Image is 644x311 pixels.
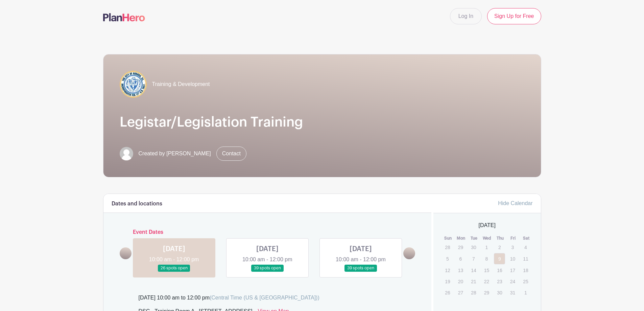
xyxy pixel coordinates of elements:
a: Log In [450,8,482,24]
th: Thu [494,235,507,242]
p: 7 [468,253,479,264]
p: 25 [520,276,531,287]
p: 15 [481,265,492,275]
p: 29 [481,287,492,298]
p: 30 [468,242,479,252]
th: Wed [481,235,494,242]
p: 13 [455,265,466,275]
p: 28 [468,287,479,298]
a: Sign Up for Free [487,8,541,24]
h1: Legistar/Legislation Training [120,114,525,130]
h6: Event Dates [132,229,404,236]
p: 30 [494,287,505,298]
span: Training & Development [152,80,210,88]
p: 29 [455,242,466,252]
p: 19 [442,276,453,287]
p: 16 [494,265,505,275]
p: 4 [520,242,531,252]
p: 20 [455,276,466,287]
th: Tue [468,235,481,242]
th: Sat [520,235,533,242]
p: 1 [520,287,531,298]
p: 17 [507,265,518,275]
img: logo-507f7623f17ff9eddc593b1ce0a138ce2505c220e1c5a4e2b4648c50719b7d32.svg [103,13,145,21]
th: Fri [507,235,520,242]
p: 11 [520,253,531,264]
p: 23 [494,276,505,287]
p: 8 [481,253,492,264]
p: 22 [481,276,492,287]
h6: Dates and locations [112,201,162,207]
span: [DATE] [479,221,496,229]
span: Created by [PERSON_NAME] [139,150,211,158]
p: 24 [507,276,518,287]
th: Mon [455,235,468,242]
p: 14 [468,265,479,275]
a: Hide Calendar [498,200,532,206]
p: 28 [442,242,453,252]
img: COA%20logo%20(2).jpg [120,71,147,98]
p: 5 [442,253,453,264]
img: default-ce2991bfa6775e67f084385cd625a349d9dcbb7a52a09fb2fda1e96e2d18dcdb.png [120,147,133,160]
p: 31 [507,287,518,298]
div: [DATE] 10:00 am to 12:00 pm [139,294,319,302]
p: 2 [494,242,505,252]
span: (Central Time (US & [GEOGRAPHIC_DATA])) [210,295,319,301]
p: 3 [507,242,518,252]
p: 26 [442,287,453,298]
p: 18 [520,265,531,275]
th: Sun [442,235,455,242]
p: 1 [481,242,492,252]
p: 6 [455,253,466,264]
p: 12 [442,265,453,275]
p: 21 [468,276,479,287]
p: 10 [507,253,518,264]
a: Contact [216,147,246,161]
p: 27 [455,287,466,298]
a: 9 [494,253,505,264]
